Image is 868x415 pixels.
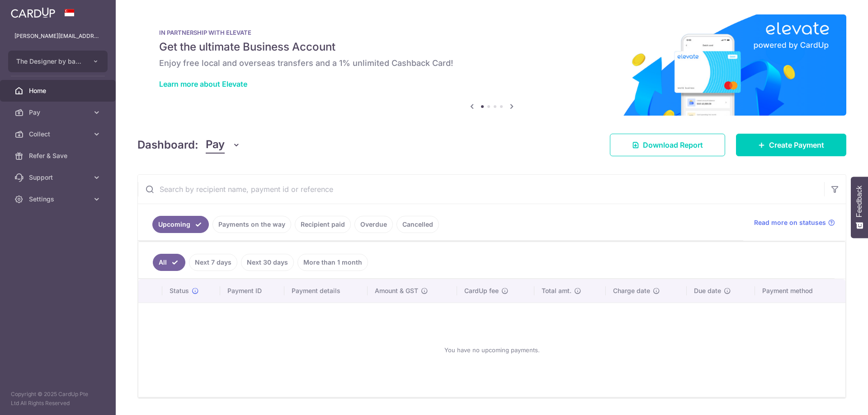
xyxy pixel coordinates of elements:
a: All [153,254,185,271]
a: Upcoming [152,216,209,233]
div: You have no upcoming payments. [149,310,835,390]
a: Next 30 days [241,254,294,271]
a: Read more on statuses [754,218,835,227]
p: IN PARTNERSHIP WITH ELEVATE [159,29,825,36]
th: Payment details [284,279,368,303]
span: Charge date [613,286,650,295]
a: Cancelled [396,216,439,233]
a: Download Report [610,134,725,156]
button: Pay [206,136,241,154]
img: CardUp [11,7,55,18]
a: More than 1 month [297,254,368,271]
h6: Enjoy free local and overseas transfers and a 1% unlimited Cashback Card! [159,58,825,69]
span: Pay [206,136,225,154]
a: Learn more about Elevate [159,79,247,89]
span: Collect [29,130,89,139]
span: CardUp fee [464,286,499,295]
a: Create Payment [736,134,846,156]
img: Renovation banner [137,14,846,116]
a: Payments on the way [212,216,291,233]
button: Feedback - Show survey [851,177,868,238]
a: Overdue [354,216,393,233]
span: Home [29,86,89,95]
a: Next 7 days [189,254,237,271]
span: Total amt. [542,286,571,295]
span: Settings [29,195,89,204]
span: Status [170,286,189,295]
span: Due date [694,286,721,295]
span: Pay [29,108,89,117]
span: Amount & GST [375,286,418,295]
input: Search by recipient name, payment id or reference [138,175,824,204]
span: Create Payment [769,140,824,150]
p: [PERSON_NAME][EMAIL_ADDRESS][DOMAIN_NAME] [14,32,101,41]
span: Feedback [855,186,863,217]
button: The Designer by ban yew pte ltd [8,51,108,72]
span: Support [29,173,89,182]
h4: Dashboard: [137,137,198,153]
a: Recipient paid [295,216,351,233]
span: The Designer by ban yew pte ltd [16,57,83,66]
span: Download Report [643,140,703,150]
span: Refer & Save [29,151,89,160]
th: Payment ID [220,279,284,303]
h5: Get the ultimate Business Account [159,40,825,54]
span: Read more on statuses [754,218,826,227]
th: Payment method [755,279,845,303]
